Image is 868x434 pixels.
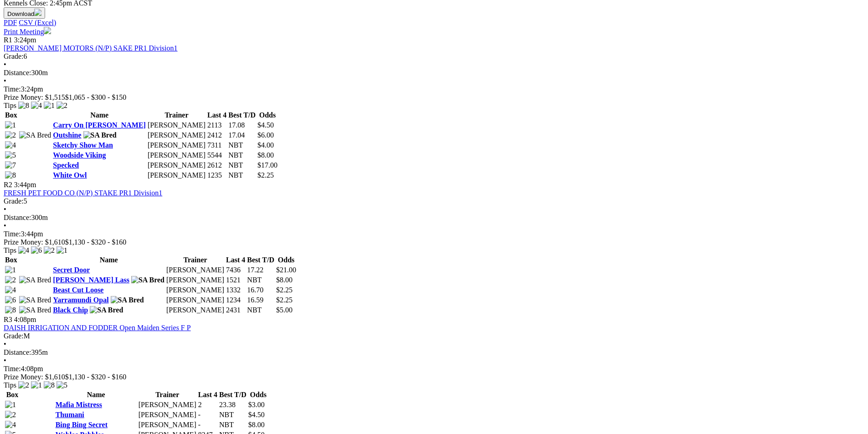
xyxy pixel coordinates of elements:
[4,246,16,254] span: Tips
[56,401,102,408] a: Mafia Mistress
[198,390,218,399] th: Last 4
[276,286,293,294] span: $2.25
[207,111,227,120] th: Last 4
[5,296,16,304] img: 6
[257,151,274,159] span: $8.00
[53,171,87,179] a: White Owl
[247,255,275,265] th: Best T/D
[147,171,206,180] td: [PERSON_NAME]
[276,306,293,314] span: $5.00
[207,161,227,170] td: 2612
[247,266,275,275] td: 17.22
[6,391,19,398] span: Box
[4,69,31,77] span: Distance:
[247,296,275,305] td: 16.59
[4,348,31,356] span: Distance:
[4,7,45,19] button: Download
[4,61,6,68] span: •
[83,131,117,139] img: SA Bred
[207,171,227,180] td: 1235
[19,296,51,304] img: SA Bred
[147,121,206,130] td: [PERSON_NAME]
[4,52,864,61] div: 6
[5,151,16,159] img: 5
[5,276,16,284] img: 2
[53,131,81,139] a: Outshine
[276,296,293,304] span: $2.25
[5,306,16,314] img: 8
[31,246,42,255] img: 6
[18,102,29,110] img: 8
[228,131,256,140] td: 17.04
[53,121,146,129] a: Carry On [PERSON_NAME]
[4,365,864,373] div: 4:08pm
[228,161,256,170] td: NBT
[198,420,218,429] td: -
[19,19,56,26] a: CSV (Excel)
[166,266,225,275] td: [PERSON_NAME]
[53,306,88,314] a: Black Chip
[248,411,265,419] span: $4.50
[147,131,206,140] td: [PERSON_NAME]
[34,9,41,16] img: download.svg
[56,381,67,389] img: 5
[276,276,293,284] span: $8.00
[5,161,16,169] img: 7
[65,373,127,381] span: $1,130 - $320 - $160
[4,52,24,60] span: Grade:
[53,266,90,274] a: Secret Door
[166,296,225,305] td: [PERSON_NAME]
[5,411,16,419] img: 2
[19,276,51,284] img: SA Bred
[5,141,16,149] img: 4
[257,171,274,179] span: $2.25
[4,214,864,222] div: 300m
[4,19,864,27] div: Download
[4,205,6,213] span: •
[19,131,51,139] img: SA Bred
[247,306,275,315] td: NBT
[226,255,246,265] th: Last 4
[111,296,144,304] img: SA Bred
[53,141,113,149] a: Sketchy Show Man
[4,93,864,102] div: Prize Money: $1,515
[247,286,275,295] td: 16.70
[4,357,6,364] span: •
[248,390,269,399] th: Odds
[166,276,225,285] td: [PERSON_NAME]
[5,121,16,129] img: 1
[56,246,67,255] img: 1
[228,151,256,160] td: NBT
[138,410,197,419] td: [PERSON_NAME]
[147,161,206,170] td: [PERSON_NAME]
[65,238,127,246] span: $1,130 - $320 - $160
[44,381,55,389] img: 8
[4,28,51,36] a: Print Meeting
[5,256,17,264] span: Box
[19,306,51,314] img: SA Bred
[138,390,197,399] th: Trainer
[247,276,275,285] td: NBT
[5,171,16,179] img: 8
[14,181,36,189] span: 3:44pm
[4,214,31,221] span: Distance:
[4,365,21,373] span: Time:
[257,161,277,169] span: $17.00
[219,420,247,429] td: NBT
[5,286,16,294] img: 4
[147,151,206,160] td: [PERSON_NAME]
[207,121,227,130] td: 2113
[44,246,55,255] img: 2
[44,102,55,110] img: 1
[131,276,164,284] img: SA Bred
[31,381,42,389] img: 1
[53,296,108,304] a: Yarramundi Opal
[5,266,16,274] img: 1
[4,197,864,205] div: 5
[4,102,16,109] span: Tips
[166,286,225,295] td: [PERSON_NAME]
[219,410,247,419] td: NBT
[226,286,246,295] td: 1332
[52,255,165,265] th: Name
[56,421,108,429] a: Bing Bing Secret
